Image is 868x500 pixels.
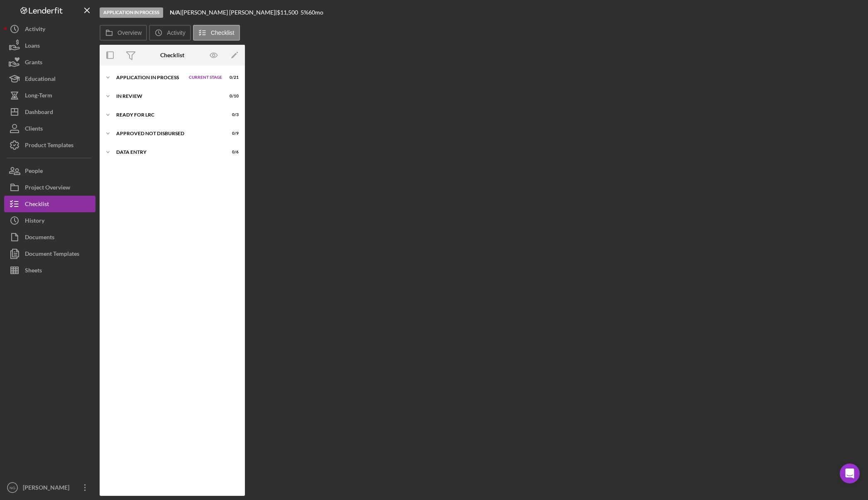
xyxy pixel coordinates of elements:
button: Clients [4,120,95,137]
label: Checklist [211,29,235,36]
div: In Review [116,94,218,99]
div: | [170,9,182,16]
div: Dashboard [25,104,53,122]
span: Current Stage [189,75,222,80]
div: 0 / 6 [224,150,239,155]
div: History [25,212,44,231]
button: History [4,212,95,229]
div: Loans [25,37,40,56]
div: Ready for LRC [116,112,218,117]
div: Educational [25,70,56,89]
div: Checklist [160,52,184,58]
button: Project Overview [4,179,95,196]
div: [PERSON_NAME] [PERSON_NAME] | [182,9,277,16]
div: Project Overview [25,179,70,198]
button: Product Templates [4,137,95,153]
text: NG [10,485,15,490]
button: People [4,163,95,179]
button: NG[PERSON_NAME] [4,479,95,496]
label: Overview [117,29,142,36]
div: 0 / 21 [224,75,239,80]
button: Grants [4,54,95,70]
div: Product Templates [25,137,73,155]
div: 0 / 3 [224,112,239,117]
div: 60 mo [308,9,323,16]
button: Documents [4,229,95,245]
div: Open Intercom Messenger [840,464,860,483]
div: Documents [25,229,54,248]
div: 0 / 10 [224,94,239,99]
button: Dashboard [4,104,95,120]
button: Activity [149,25,191,41]
b: N/A [170,9,180,16]
div: Grants [25,54,42,73]
button: Checklist [193,25,240,41]
div: People [25,163,43,181]
div: Long-Term [25,87,52,106]
button: Document Templates [4,245,95,262]
span: $11,500 [277,9,298,16]
button: Loans [4,37,95,54]
button: Overview [100,25,147,41]
div: Application In Process [100,7,163,18]
button: Checklist [4,196,95,212]
button: Long-Term [4,87,95,104]
div: Checklist [25,196,49,214]
button: Educational [4,70,95,87]
div: Data Entry [116,150,218,155]
div: 5 % [301,9,308,16]
div: Document Templates [25,245,79,264]
label: Activity [167,29,185,36]
div: Approved Not Disbursed [116,131,218,136]
div: Application In Process [116,75,185,80]
div: Clients [25,120,43,139]
div: 0 / 9 [224,131,239,136]
div: [PERSON_NAME] [21,479,75,498]
button: Activity [4,21,95,37]
div: Sheets [25,262,42,281]
button: Sheets [4,262,95,279]
div: Activity [25,21,45,39]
